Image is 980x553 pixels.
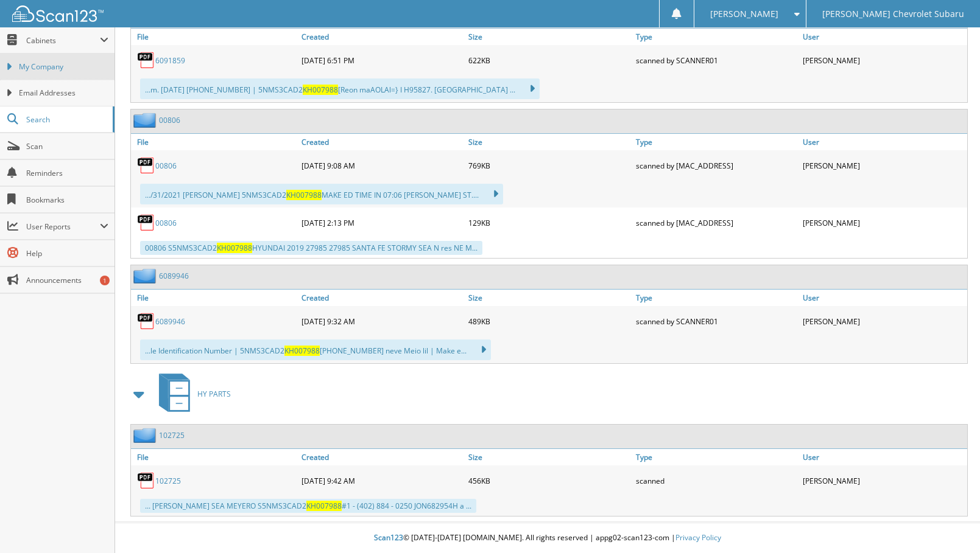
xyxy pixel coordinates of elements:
a: 00806 [155,218,177,228]
a: 00806 [159,115,180,125]
span: KH007988 [217,243,252,253]
a: Type [633,29,800,45]
span: [PERSON_NAME] [710,10,778,18]
a: 6089946 [159,271,189,281]
div: 489KB [465,309,633,333]
a: Size [465,290,633,306]
a: Type [633,449,800,465]
div: [PERSON_NAME] [800,153,967,178]
div: ...m. [DATE] [PHONE_NUMBER] | 5NMS3CAD2 [Reon maAOLAl=} I H95827. [GEOGRAPHIC_DATA] ... [140,78,540,99]
a: Created [298,449,466,465]
span: Reminders [26,168,108,178]
a: File [131,29,298,45]
div: 00806 S5NMS3CAD2 HYUNDAI 2019 27985 27985 SANTA FE STORMY SEA N res NE M... [140,241,482,255]
a: Created [298,290,466,306]
div: 456KB [465,468,633,493]
div: scanned by SCANNER01 [633,309,800,333]
span: KH007988 [306,501,342,511]
span: HY PARTS [197,389,231,399]
span: Bookmarks [26,195,108,205]
a: Size [465,29,633,45]
div: [PERSON_NAME] [800,210,967,235]
img: folder2.png [133,428,159,443]
div: [DATE] 9:42 AM [298,468,466,493]
img: PDF.png [137,51,155,69]
div: [PERSON_NAME] [800,309,967,333]
a: User [800,449,967,465]
div: [DATE] 2:13 PM [298,210,466,235]
a: 00806 [155,161,177,171]
span: Cabinets [26,35,100,46]
img: PDF.png [137,156,155,175]
a: File [131,449,298,465]
a: Size [465,449,633,465]
span: [PERSON_NAME] Chevrolet Subaru [822,10,964,18]
span: Search [26,114,107,125]
div: [PERSON_NAME] [800,468,967,493]
div: [DATE] 9:32 AM [298,309,466,333]
div: 129KB [465,210,633,235]
a: User [800,134,967,150]
a: 6091859 [155,55,185,66]
a: Created [298,29,466,45]
img: folder2.png [133,113,159,128]
span: Announcements [26,275,108,285]
div: scanned [633,468,800,493]
img: scan123-logo-white.svg [12,5,104,22]
span: Scan123 [374,532,403,543]
div: ...le Identification Number | 5NMS3CAD2 [PHONE_NUMBER] neve Meio lil | Make e... [140,339,491,360]
div: 769KB [465,153,633,178]
span: KH007988 [286,190,322,200]
div: scanned by [MAC_ADDRESS] [633,210,800,235]
a: Created [298,134,466,150]
a: File [131,290,298,306]
span: KH007988 [303,85,338,95]
div: [DATE] 6:51 PM [298,48,466,72]
a: User [800,290,967,306]
a: 102725 [159,430,185,440]
img: folder2.png [133,268,159,283]
div: 622KB [465,48,633,72]
a: HY PARTS [152,370,231,418]
div: © [DATE]-[DATE] [DOMAIN_NAME]. All rights reserved | appg02-scan123-com | [115,523,980,553]
div: [DATE] 9:08 AM [298,153,466,178]
a: 6089946 [155,316,185,327]
span: My Company [19,61,108,72]
div: ... [PERSON_NAME] SEA MEYERO S5NMS3CAD2 #1 - (402) 884 - 0250 JON682954H a ... [140,499,476,513]
a: File [131,134,298,150]
a: Size [465,134,633,150]
div: scanned by [MAC_ADDRESS] [633,153,800,178]
div: [PERSON_NAME] [800,48,967,72]
span: KH007988 [284,346,320,356]
a: User [800,29,967,45]
span: Help [26,248,108,259]
div: .../31/2021 [PERSON_NAME] 5NMS3CAD2 MAKE ED TIME IN 07:06 [PERSON_NAME] ST.... [140,184,503,204]
a: Type [633,290,800,306]
img: PDF.png [137,312,155,330]
img: PDF.png [137,214,155,232]
div: scanned by SCANNER01 [633,48,800,72]
a: Privacy Policy [675,532,721,543]
a: Type [633,134,800,150]
span: Email Addresses [19,88,108,99]
a: 102725 [155,476,181,486]
span: User Reports [26,221,100,232]
img: PDF.png [137,471,155,490]
span: Scan [26,141,108,151]
div: 1 [100,276,110,285]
